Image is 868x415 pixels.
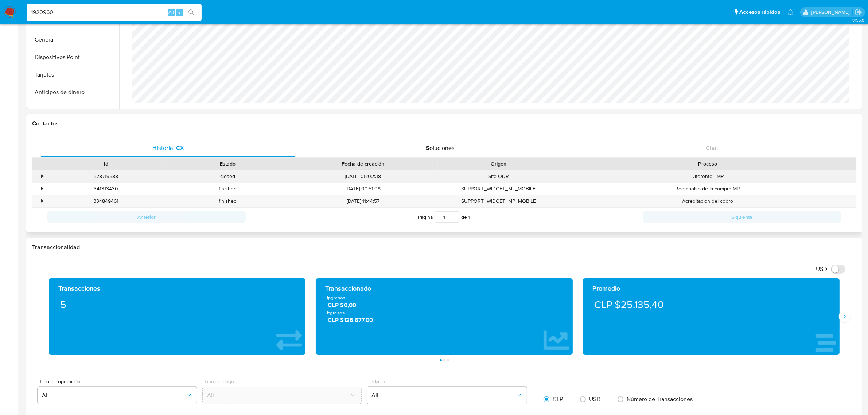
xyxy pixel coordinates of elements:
div: Origen [443,160,554,167]
h1: Transaccionalidad [32,244,856,251]
button: Tarjetas [28,66,119,84]
div: Site ODR [438,170,559,182]
button: Siguiente [643,211,841,223]
span: Soluciones [426,144,455,152]
span: Accesos rápidos [739,8,780,16]
p: camilafernanda.paredessaldano@mercadolibre.cl [811,9,852,16]
div: Estado [172,160,283,167]
div: Fecha de creación [293,160,433,167]
span: 3.155.0 [852,17,864,23]
button: search-icon [184,7,199,18]
div: 378719588 [45,170,167,182]
div: • [41,198,43,205]
button: Anterior [47,211,246,223]
div: [DATE] 05:02:38 [288,170,438,182]
div: closed [167,170,288,182]
div: • [41,185,43,192]
div: 341313430 [45,183,167,195]
span: Historial CX [152,144,184,152]
div: • [41,173,43,180]
div: Diferente - MP [559,170,856,182]
a: Notificaciones [787,9,794,15]
span: s [178,9,180,16]
div: [DATE] 09:51:08 [288,183,438,195]
div: SUPPORT_WIDGET_MP_MOBILE [438,195,559,207]
button: Dispositivos Point [28,49,119,66]
div: Id [50,160,161,167]
input: Buscar usuario o caso... [27,8,202,17]
div: finished [167,183,288,195]
button: Anticipos de dinero [28,84,119,101]
div: Reembolso de la compra MP [559,183,856,195]
div: Proceso [564,160,851,167]
div: Acreditacion del cobro [559,195,856,207]
span: Chat [706,144,718,152]
h1: Contactos [32,120,856,127]
div: 334849461 [45,195,167,207]
div: [DATE] 11:44:57 [288,195,438,207]
div: finished [167,195,288,207]
a: Salir [855,8,863,16]
span: Alt [168,9,174,16]
button: Cruces y Relaciones [28,101,119,119]
span: Página de [418,211,471,223]
span: 1 [469,213,471,221]
div: SUPPORT_WIDGET_ML_MOBILE [438,183,559,195]
button: General [28,31,119,49]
